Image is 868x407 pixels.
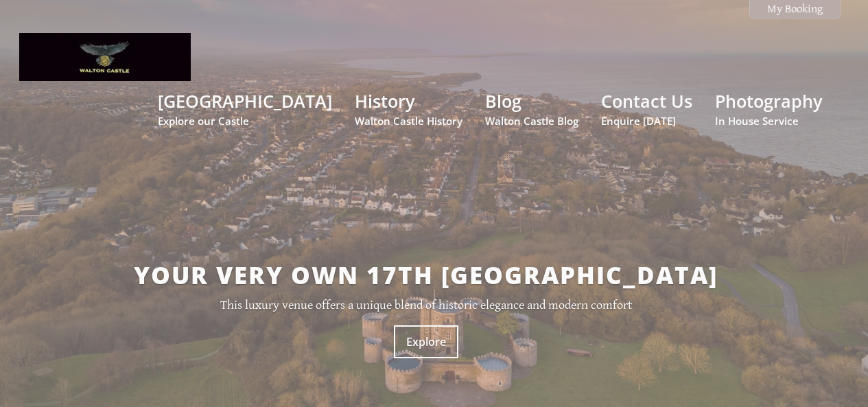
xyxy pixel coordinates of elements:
a: Contact UsEnquire [DATE] [601,89,692,128]
a: HistoryWalton Castle History [355,89,462,128]
small: In House Service [715,114,822,128]
img: Walton Castle [19,33,191,81]
a: Explore [394,325,458,358]
p: This luxury venue offers a unique blend of historic elegance and modern comfort [101,298,751,312]
a: PhotographyIn House Service [715,89,822,128]
a: [GEOGRAPHIC_DATA]Explore our Castle [158,89,332,128]
a: BlogWalton Castle Blog [485,89,578,128]
h2: Your very own 17th [GEOGRAPHIC_DATA] [101,259,751,291]
small: Enquire [DATE] [601,114,692,128]
small: Walton Castle Blog [485,114,578,128]
small: Walton Castle History [355,114,462,128]
small: Explore our Castle [158,114,332,128]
